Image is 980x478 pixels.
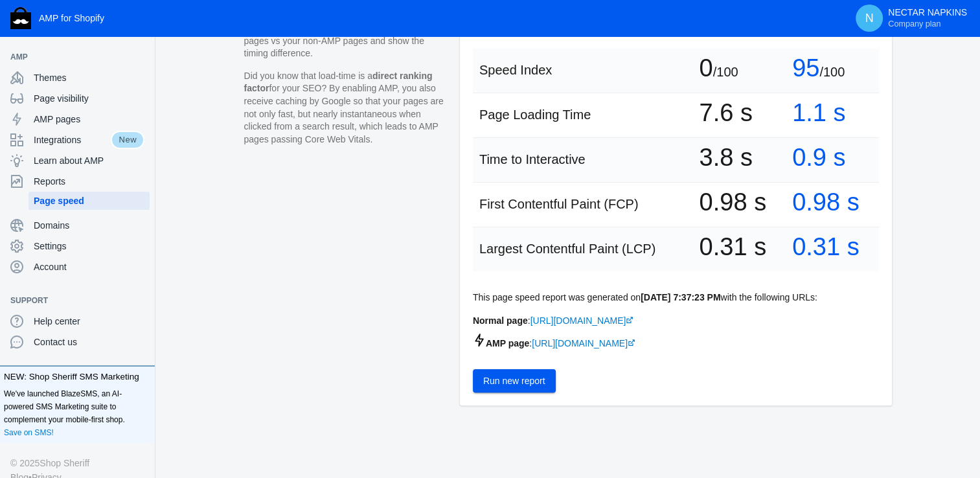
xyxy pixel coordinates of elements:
[479,152,586,166] span: Time to Interactive
[479,63,552,77] span: Speed Index
[699,240,766,253] span: 0.31 s
[473,338,529,348] strong: AMP page
[888,7,967,29] p: NECTAR NAPKINS
[5,332,150,352] a: Contact us
[34,154,144,167] span: Learn about AMP
[28,192,150,210] a: Page speed
[244,22,447,60] p: We'll conduct a real-time analysis on your AMP pages vs your non-AMP pages and show the timing di...
[34,194,144,207] span: Page speed
[792,196,860,209] span: 0.98 s
[111,131,144,149] span: New
[39,13,104,23] span: AMP for Shopify
[34,336,144,348] span: Contact us
[5,109,150,130] a: AMP pages
[10,456,144,470] div: © 2025
[5,256,150,277] a: Account
[5,150,150,171] a: Learn about AMP
[5,215,150,236] a: Domains
[792,106,845,119] span: 1.1 s
[10,51,131,63] span: AMP
[483,376,545,386] span: Run new report
[34,175,144,188] span: Reports
[34,71,144,84] span: Themes
[34,92,144,105] span: Page visibility
[530,315,634,326] a: [URL][DOMAIN_NAME]
[34,133,111,146] span: Integrations
[819,65,845,79] span: /100
[641,292,720,302] strong: [DATE] 7:37:23 PM
[532,338,635,348] a: [URL][DOMAIN_NAME]
[5,236,150,256] a: Settings
[34,219,144,232] span: Domains
[863,12,876,25] span: N
[888,19,940,29] span: Company plan
[792,240,860,253] span: 0.31 s
[10,7,31,29] img: Shop Sheriff Logo
[5,88,150,109] a: Page visibility
[915,413,964,462] iframe: Drift Widget Chat Controller
[699,196,766,209] span: 0.98 s
[10,294,131,307] span: Support
[5,67,150,88] a: Themes
[699,62,712,74] span: 0
[244,70,447,146] p: Did you know that load-time is a for your SEO? By enabling AMP, you also receive caching by Googl...
[5,130,150,150] a: IntegrationsNew
[5,171,150,192] a: Reports
[4,426,54,439] a: Save on SMS!
[473,291,879,304] p: This page speed report was generated on with the following URLs:
[131,54,152,60] button: Add a sales channel
[40,456,89,470] a: Shop Sheriff
[792,62,819,74] span: 95
[479,108,591,122] span: Page Loading Time
[131,298,152,303] button: Add a sales channel
[479,242,655,256] span: Largest Contentful Paint (LCP)
[34,260,144,273] span: Account
[713,65,738,79] span: /100
[34,113,144,126] span: AMP pages
[473,315,528,326] strong: Normal page
[792,151,845,164] span: 0.9 s
[699,151,752,164] span: 3.8 s
[473,334,879,350] div: :
[699,106,752,119] span: 7.6 s
[473,369,556,393] button: Run new report
[34,240,144,253] span: Settings
[34,315,144,328] span: Help center
[473,314,879,327] div: :
[479,197,639,211] span: First Contentful Paint (FCP)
